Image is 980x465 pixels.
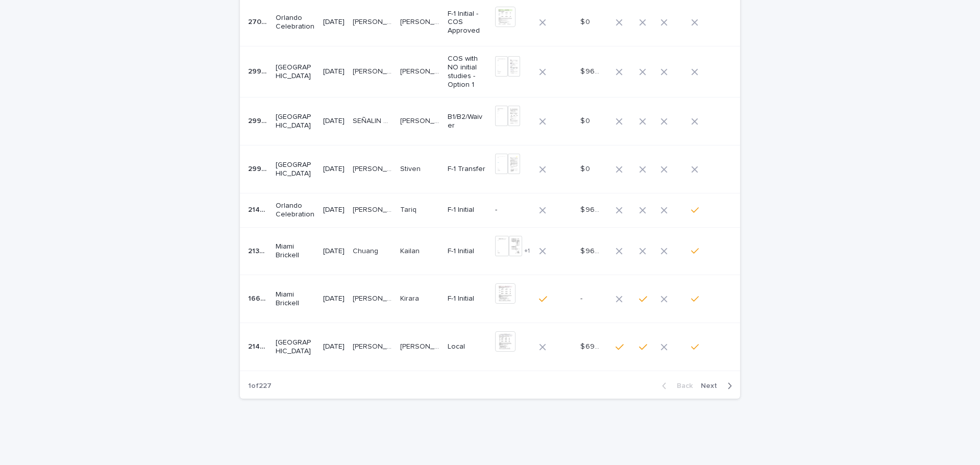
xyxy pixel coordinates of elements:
[353,340,394,351] p: Silva Mendes
[248,204,269,214] p: 21403
[580,163,592,174] p: $ 0
[524,248,530,254] span: + 1
[580,245,602,256] p: $ 960.00
[580,65,602,76] p: $ 960.00
[448,206,487,214] p: F-1 Initial
[323,165,345,174] p: [DATE]
[323,206,345,214] p: [DATE]
[323,342,345,351] p: [DATE]
[580,340,602,351] p: $ 690.00
[701,382,723,389] span: Next
[654,381,697,390] button: Back
[276,202,315,219] p: Orlando Celebration
[276,338,315,356] p: [GEOGRAPHIC_DATA]
[248,245,269,256] p: 21345
[448,55,487,89] p: COS with NO initial studies - Option 1
[448,10,487,35] p: F-1 Initial - COS Approved
[323,247,345,256] p: [DATE]
[400,204,419,214] p: Tariq
[240,374,280,399] p: 1 of 227
[323,117,345,126] p: [DATE]
[240,275,743,323] tr: 1661416614 Miami Brickell[DATE][PERSON_NAME][PERSON_NAME] KiraraKirara F-1 Initial--
[276,161,315,178] p: [GEOGRAPHIC_DATA]
[240,193,743,227] tr: 2140321403 Orlando Celebration[DATE][PERSON_NAME][PERSON_NAME] TariqTariq F-1 Initial-$ 960.00$ 9...
[448,247,487,256] p: F-1 Initial
[400,65,442,76] p: Javier Danilo
[353,292,394,303] p: [PERSON_NAME]
[240,145,743,193] tr: 2999029990 [GEOGRAPHIC_DATA][DATE][PERSON_NAME][PERSON_NAME] StivenStiven F-1 Transfer$ 0$ 0
[240,323,743,371] tr: 2143721437 [GEOGRAPHIC_DATA][DATE][PERSON_NAME][PERSON_NAME] [PERSON_NAME][PERSON_NAME] Local$ 69...
[353,204,394,214] p: ALABDULWAHAB
[248,115,269,126] p: 29987
[697,381,740,390] button: Next
[400,245,422,256] p: Kailan
[580,292,584,303] p: -
[353,65,394,76] p: MARTINEZ SUAREZ
[580,16,592,27] p: $ 0
[400,16,442,27] p: Kyran Raquel
[400,115,442,126] p: MELISSA DEL CARMEN
[240,227,743,275] tr: 2134521345 Miami Brickell[DATE]ChuangChuang KailanKailan F-1 Initial+1$ 960.00$ 960.00
[276,14,315,31] p: Orlando Celebration
[400,292,421,303] p: Kirara
[276,290,315,308] p: Miami Brickell
[240,97,743,145] tr: 2998729987 [GEOGRAPHIC_DATA][DATE]SEÑALIN QUICHIMBOSEÑALIN QUICHIMBO [PERSON_NAME] DEL [PERSON_NA...
[353,163,394,174] p: ANTIA OSORIO
[248,292,269,303] p: 16614
[276,242,315,260] p: Miami Brickell
[580,115,592,126] p: $ 0
[323,18,345,27] p: [DATE]
[400,340,442,351] p: Michely Cristhina
[323,67,345,76] p: [DATE]
[248,340,269,351] p: 21437
[495,206,531,214] p: -
[248,163,269,174] p: 29990
[276,113,315,130] p: [GEOGRAPHIC_DATA]
[353,245,380,256] p: Chuang
[240,46,743,97] tr: 2997729977 [GEOGRAPHIC_DATA][DATE][PERSON_NAME][PERSON_NAME] [PERSON_NAME][PERSON_NAME] COS with ...
[353,115,394,126] p: SEÑALIN QUICHIMBO
[580,204,602,214] p: $ 960.00
[671,382,693,389] span: Back
[353,16,394,27] p: BARROS MIRANDA
[248,16,269,27] p: 27000
[323,295,345,303] p: [DATE]
[448,165,487,174] p: F-1 Transfer
[248,65,269,76] p: 29977
[400,163,423,174] p: Stiven
[448,295,487,303] p: F-1 Initial
[448,113,487,130] p: B1/B2/Waiver
[448,342,487,351] p: Local
[276,63,315,81] p: [GEOGRAPHIC_DATA]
